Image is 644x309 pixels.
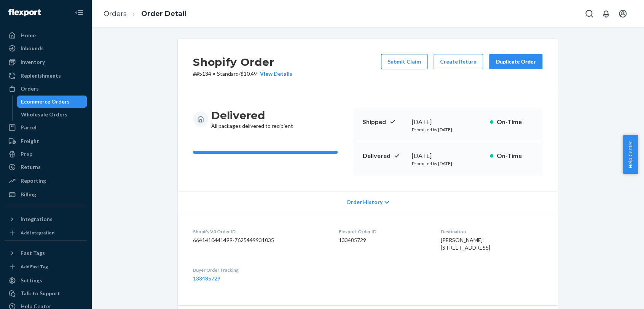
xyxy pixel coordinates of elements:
[21,263,48,270] div: Add Fast Tag
[441,237,490,251] span: [PERSON_NAME] [STREET_ADDRESS]
[5,161,87,173] a: Returns
[346,198,383,206] span: Order History
[5,56,87,68] a: Inventory
[97,3,193,25] ol: breadcrumbs
[362,151,406,160] p: Delivered
[362,118,406,126] p: Shipped
[5,188,87,201] a: Billing
[598,6,614,21] button: Open notifications
[496,118,533,126] p: On-Time
[21,124,37,131] div: Parcel
[496,151,533,160] p: On-Time
[5,287,87,299] a: Talk to Support
[615,6,630,21] button: Open account menu
[193,267,326,273] dt: Buyer Order Tracking
[21,249,45,257] div: Fast Tags
[338,228,428,235] dt: Flexport Order ID
[17,96,87,108] a: Ecommerce Orders
[5,121,87,134] a: Parcel
[193,275,220,282] a: 133485729
[72,5,87,20] button: Close Navigation
[193,54,292,70] h2: Shopify Order
[5,274,87,287] a: Settings
[5,213,87,225] button: Integrations
[21,58,45,66] div: Inventory
[5,175,87,187] a: Reporting
[213,70,215,77] span: •
[5,29,87,41] a: Home
[338,236,428,244] dd: 133485729
[21,111,67,118] div: Wholesale Orders
[5,148,87,160] a: Prep
[21,72,61,80] div: Replenishments
[434,54,483,69] button: Create Return
[257,70,292,78] button: View Details
[211,108,293,130] div: All packages delivered to recipient
[623,135,638,174] button: Help Center
[21,32,36,39] div: Home
[412,160,484,167] p: Promised by [DATE]
[5,247,87,259] button: Fast Tags
[21,229,54,236] div: Add Integration
[21,290,60,297] div: Talk to Support
[21,137,39,145] div: Freight
[5,83,87,95] a: Orders
[21,277,42,284] div: Settings
[381,54,427,69] button: Submit Claim
[412,126,484,133] p: Promised by [DATE]
[5,228,87,237] a: Add Integration
[21,45,44,52] div: Inbounds
[21,163,41,171] div: Returns
[104,10,127,18] a: Orders
[217,70,239,77] span: Standard
[17,108,87,121] a: Wholesale Orders
[496,58,536,65] div: Duplicate Order
[21,177,46,185] div: Reporting
[5,42,87,54] a: Inbounds
[21,98,70,105] div: Ecommerce Orders
[582,6,597,21] button: Open Search Box
[21,150,32,158] div: Prep
[211,108,293,122] h3: Delivered
[21,215,53,223] div: Integrations
[193,236,326,244] dd: 6641410441499-7625449931035
[193,228,326,235] dt: Shopify V3 Order ID
[5,135,87,147] a: Freight
[5,70,87,82] a: Replenishments
[193,70,292,78] p: # #5134 / $10.49
[21,191,36,198] div: Billing
[141,10,187,18] a: Order Detail
[21,85,39,92] div: Orders
[5,262,87,271] a: Add Fast Tag
[412,151,484,160] div: [DATE]
[8,9,41,16] img: Flexport logo
[412,118,484,126] div: [DATE]
[489,54,542,69] button: Duplicate Order
[441,228,542,235] dt: Destination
